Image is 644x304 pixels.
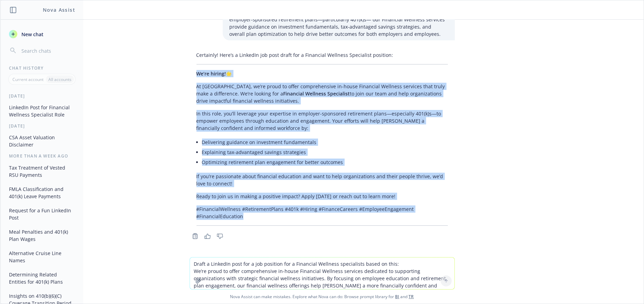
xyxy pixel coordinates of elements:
[6,183,78,202] button: FMLA Classification and 401(k) Leave Payments
[12,77,44,82] p: Current account
[1,153,83,159] div: More than a week ago
[48,77,71,82] p: All accounts
[409,294,414,300] a: TR
[6,102,78,120] button: LinkedIn Post for Financial Wellness Specialist Role
[202,147,448,157] li: Explaining tax-advantaged savings strategies
[202,157,448,167] li: Optimizing retirement plan engagement for better outcomes
[196,205,448,220] p: #FinancialWellness #RetirementPlans #401k #Hiring #FinanceCareers #EmployeeEngagement #FinancialE...
[283,90,350,97] span: Financial Wellness Specialist
[1,93,83,99] div: [DATE]
[6,28,78,40] button: New chat
[20,46,75,55] input: Search chats
[196,83,448,104] p: At [GEOGRAPHIC_DATA], we’re proud to offer comprehensive in-house Financial Wellness services tha...
[6,269,78,287] button: Determining Related Entities for 401(k) Plans
[6,226,78,245] button: Meal Penalties and 401(k) Plan Wages
[1,65,83,71] div: Chat History
[395,294,400,300] a: BI
[192,233,198,239] svg: Copy to clipboard
[20,31,44,38] span: New chat
[202,137,448,147] li: Delivering guidance on investment fundamentals
[6,205,78,223] button: Request for a Fun LinkedIn Post
[6,162,78,181] button: Tax Treatment of Vested RSU Payments
[196,70,448,77] p: 🌟
[6,247,78,266] button: Alternative Cruise Line Names
[43,6,75,13] h1: Nova Assist
[214,231,225,241] button: Thumbs down
[3,290,641,304] span: Nova Assist can make mistakes. Explore what Nova can do: Browse prompt library for and
[196,173,448,187] p: If you’re passionate about financial education and want to help organizations and their people th...
[196,193,448,200] p: Ready to join us in making a positive impact? Apply [DATE] or reach out to learn more!
[196,110,448,132] p: In this role, you’ll leverage your expertise in employer-sponsored retirement plans—especially 40...
[196,51,448,59] p: Certainly! Here’s a LinkedIn job post draft for a Financial Wellness Specialist position:
[6,132,78,150] button: CSA Asset Valuation Disclaimer
[196,70,226,77] span: We’re hiring!
[1,123,83,129] div: [DATE]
